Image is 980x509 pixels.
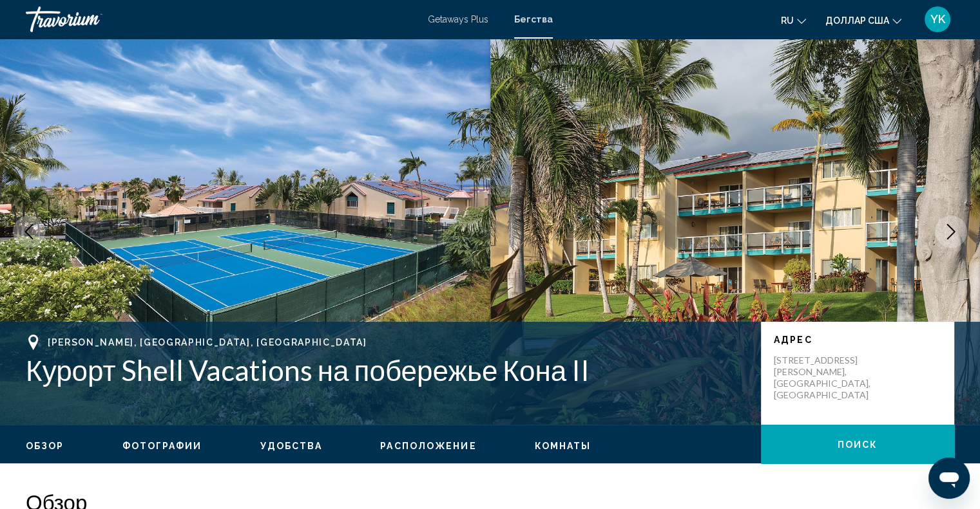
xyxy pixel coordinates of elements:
[825,15,889,26] font: доллар США
[13,216,45,248] button: Предыдущее изображение
[122,440,202,452] button: Фотографии
[514,14,553,24] a: Бегства
[428,14,488,24] a: Getaways Plus
[781,11,806,30] button: Изменить язык
[380,440,476,452] button: Расположение
[921,6,954,33] button: Меню пользователя
[930,12,945,26] font: YK
[535,440,591,452] button: Комнаты
[935,216,967,248] button: Следующее изображение
[838,440,878,450] font: Поиск
[781,15,794,26] font: ru
[774,335,812,345] font: Адрес
[774,366,870,400] font: [PERSON_NAME], [GEOGRAPHIC_DATA], [GEOGRAPHIC_DATA]
[825,11,901,30] button: Изменить валюту
[761,425,954,463] button: Поиск
[26,353,590,387] font: Курорт Shell Vacations на побережье Кона II
[928,458,970,499] iframe: Кнопка запуска окна обмена сообщениями
[774,355,858,366] font: [STREET_ADDRESS]
[26,440,64,452] button: Обзор
[260,440,323,452] button: Удобства
[48,337,367,347] font: [PERSON_NAME], [GEOGRAPHIC_DATA], [GEOGRAPHIC_DATA]
[26,6,415,32] a: Травориум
